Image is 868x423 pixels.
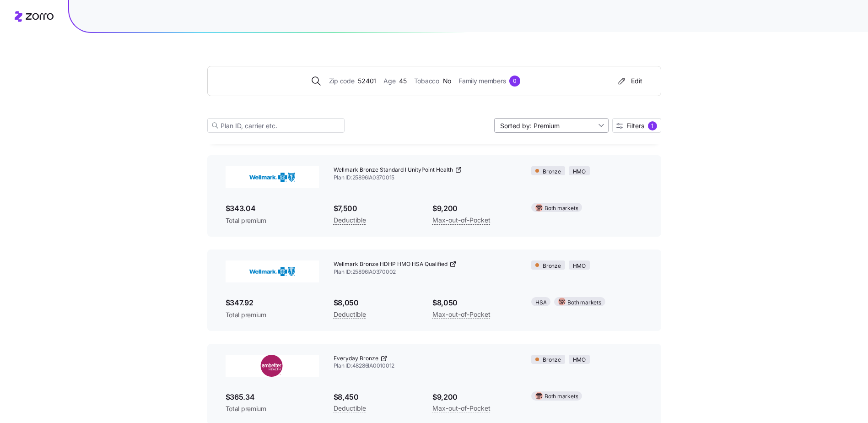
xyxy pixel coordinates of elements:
span: $7,500 [334,203,418,214]
span: $347.92 [226,297,319,309]
span: 52401 [358,76,376,86]
span: 45 [399,76,406,86]
span: Wellmark Bronze HDHP HMO HSA Qualified [334,260,447,268]
span: Max-out-of-Pocket [432,309,491,320]
button: Edit [613,74,646,88]
span: HMO [573,356,586,364]
button: Filters1 [612,118,661,133]
span: Both markets [545,392,578,401]
span: Everyday Bronze [334,355,378,363]
span: Bronze [543,262,561,271]
span: Age [383,76,395,86]
span: Total premium [226,404,319,413]
input: Sort by [494,118,609,133]
div: 0 [509,76,520,87]
span: Plan ID: 25896IA0370002 [334,268,517,276]
span: Filters [626,123,644,129]
span: $9,200 [432,203,517,214]
img: Wellmark BlueCross BlueShield of Iowa [226,260,319,282]
img: Ambetter [226,355,319,377]
span: Wellmark Bronze Standard l UnityPoint Health [334,166,453,174]
span: Deductible [334,215,366,226]
span: Bronze [543,168,561,176]
span: $8,050 [432,297,517,309]
span: HMO [573,168,586,176]
span: Both markets [567,298,601,307]
span: No [443,76,451,86]
span: Plan ID: 48286IA0010012 [334,362,517,370]
span: $9,200 [432,391,517,403]
span: Total premium [226,216,319,225]
span: Deductible [334,309,366,320]
span: Bronze [543,356,561,364]
span: $8,050 [334,297,418,309]
span: Tobacco [414,76,439,86]
span: Max-out-of-Pocket [432,403,491,414]
div: 1 [648,121,657,130]
img: Wellmark BlueCross BlueShield of Iowa [226,166,319,188]
span: Both markets [545,204,578,213]
span: HSA [535,298,546,307]
span: $8,450 [334,391,418,403]
span: HMO [573,262,586,271]
span: Zip code [329,76,355,86]
span: Plan ID: 25896IA0370015 [334,174,517,182]
span: Deductible [334,403,366,414]
span: Max-out-of-Pocket [432,215,491,226]
input: Plan ID, carrier etc. [207,118,345,133]
span: $365.34 [226,391,319,403]
span: Family members [458,76,506,86]
div: Edit [616,76,642,86]
span: Total premium [226,310,319,320]
span: $343.04 [226,203,319,214]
